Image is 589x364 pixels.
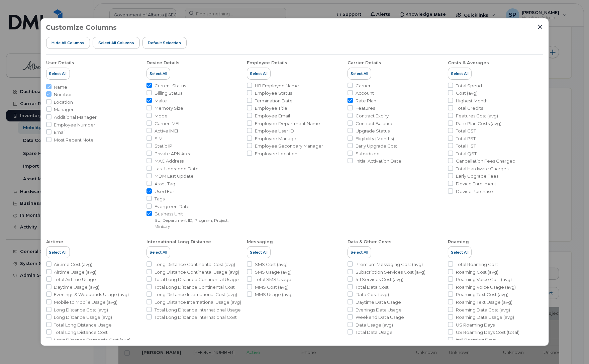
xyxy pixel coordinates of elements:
[456,128,476,134] span: Total GST
[456,284,516,290] span: Roaming Voice Usage (avg)
[456,143,476,149] span: Total HST
[255,284,289,290] span: MMS Cost (avg)
[46,239,64,245] div: Airtime
[456,83,482,89] span: Total Spend
[155,173,194,179] span: MDM Last Update
[356,83,371,89] span: Carrier
[155,83,186,89] span: Current Status
[348,68,371,80] button: Select All
[456,181,496,187] span: Device Enrollment
[356,269,425,275] span: Subscription Services Cost (avg)
[456,276,512,283] span: Roaming Voice Cost (avg)
[247,246,271,258] button: Select All
[155,158,184,164] span: MAC Address
[54,329,108,336] span: Total Long Distance Cost
[46,24,117,31] h3: Customize Columns
[54,99,73,105] span: Location
[456,105,483,111] span: Total Credits
[54,129,66,135] span: Email
[54,322,112,328] span: Total Long Distance Usage
[255,113,290,119] span: Employee Email
[46,68,70,80] button: Select All
[451,71,469,76] span: Select All
[448,68,472,80] button: Select All
[54,84,68,90] span: Name
[155,98,167,104] span: Make
[54,307,108,313] span: Long Distance Cost (avg)
[155,307,241,313] span: Total Long Distance International Usage
[54,337,131,343] span: Long Distance Domestic Cost (avg)
[155,188,174,195] span: Used For
[247,239,273,245] div: Messaging
[155,211,241,217] span: Business Unit
[255,135,298,142] span: Employee Manager
[356,284,389,290] span: Total Data Cost
[250,250,268,255] span: Select All
[155,299,241,305] span: Long Distance International Usage (avg)
[255,151,297,157] span: Employee Location
[255,291,293,298] span: MMS Usage (avg)
[54,91,72,98] span: Number
[456,113,498,119] span: Features Cost (avg)
[155,128,178,134] span: Active IMEI
[155,90,182,96] span: Billing Status
[155,314,237,321] span: Total Long Distance International Cost
[356,307,402,313] span: Evenings Data Usage
[255,90,292,96] span: Employee Status
[356,329,393,336] span: Total Data Usage
[356,113,389,119] span: Contract Expiry
[54,137,94,143] span: Most Recent Note
[456,322,495,328] span: US Roaming Days
[54,122,96,128] span: Employee Number
[155,120,179,127] span: Carrier IMEI
[54,276,96,283] span: Total Airtime Usage
[52,40,84,45] span: Hide All Columns
[255,269,292,275] span: SMS Usage (avg)
[46,60,75,66] div: User Details
[250,71,268,76] span: Select All
[54,314,112,321] span: Long Distance Usage (avg)
[255,105,287,111] span: Employee Title
[356,158,401,164] span: Initial Activation Date
[456,269,498,275] span: Roaming Cost (avg)
[54,299,118,305] span: Mobile to Mobile Usage (avg)
[456,90,478,96] span: Cost (avg)
[356,98,376,104] span: Rate Plan
[456,337,496,343] span: Int'l Roaming Days
[93,37,140,49] button: Select all Columns
[356,261,423,268] span: Premium Messaging Cost (avg)
[356,151,380,157] span: Subsidized
[356,120,394,127] span: Contract Balance
[255,98,293,104] span: Termination Date
[356,291,389,298] span: Data Cost (avg)
[451,250,469,255] span: Select All
[448,239,469,245] div: Roaming
[247,68,271,80] button: Select All
[46,246,70,258] button: Select All
[448,246,472,258] button: Select All
[155,105,183,111] span: Memory Size
[155,269,239,275] span: Long Distance Continental Usage (avg)
[456,166,508,172] span: Total Hardware Charges
[146,239,211,245] div: International Long Distance
[155,113,169,119] span: Model
[255,83,299,89] span: HR Employee Name
[146,68,170,80] button: Select All
[155,181,175,187] span: Asset Tag
[356,105,375,111] span: Features
[155,284,235,290] span: Total Long Distance Continental Cost
[150,71,167,76] span: Select All
[348,60,381,66] div: Carrier Details
[456,329,519,336] span: US Roaming Days Cost (total)
[49,250,67,255] span: Select All
[456,120,501,127] span: Rate Plan Costs (avg)
[356,276,403,283] span: 411 Services Cost (avg)
[456,307,510,313] span: Roaming Data Cost (avg)
[49,71,67,76] span: Select All
[46,37,90,49] button: Hide All Columns
[98,40,134,45] span: Select all Columns
[54,114,97,120] span: Additional Manager
[150,250,167,255] span: Select All
[537,24,543,30] button: Close
[348,246,371,258] button: Select All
